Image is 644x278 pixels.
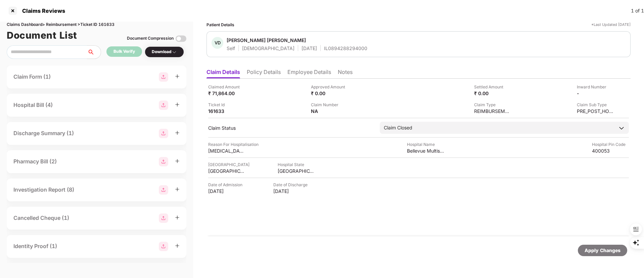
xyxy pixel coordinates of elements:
div: Claim Sub Type [577,102,614,108]
span: plus [175,102,180,107]
div: Claim Form (1) [13,73,51,81]
li: Employee Details [287,69,331,78]
li: Claim Details [206,69,240,78]
div: Reason For Hospitalisation [208,141,259,148]
div: REIMBURSEMENT [474,108,511,114]
div: Claims Reviews [18,7,65,14]
div: Identity Proof (1) [13,242,57,250]
span: search [87,49,101,55]
img: svg+xml;base64,PHN2ZyBpZD0iR3JvdXBfMjg4MTMiIGRhdGEtbmFtZT0iR3JvdXAgMjg4MTMiIHhtbG5zPSJodHRwOi8vd3... [159,72,168,82]
div: [GEOGRAPHIC_DATA] [208,168,245,174]
div: Claim Closed [384,124,412,131]
div: [DATE] [208,188,245,194]
li: Policy Details [247,69,281,78]
div: 1 of 1 [631,7,644,14]
div: Claimed Amount [208,84,245,90]
img: svg+xml;base64,PHN2ZyBpZD0iRHJvcGRvd24tMzJ4MzIiIHhtbG5zPSJodHRwOi8vd3d3LnczLm9yZy8yMDAwL3N2ZyIgd2... [172,49,177,55]
div: ₹ 0.00 [474,90,511,96]
div: Claim Status [208,125,373,131]
div: Cancelled Cheque (1) [13,214,69,222]
div: Claim Type [474,102,511,108]
div: Apply Changes [585,247,620,254]
div: Document Compression [127,35,174,42]
div: Date of Admission [208,182,245,188]
div: 161633 [208,108,245,114]
div: [GEOGRAPHIC_DATA] [278,168,315,174]
div: Claim Number [311,102,348,108]
div: Settled Amount [474,84,511,90]
img: svg+xml;base64,PHN2ZyBpZD0iR3JvdXBfMjg4MTMiIGRhdGEtbmFtZT0iR3JvdXAgMjg4MTMiIHhtbG5zPSJodHRwOi8vd3... [159,129,168,138]
div: [GEOGRAPHIC_DATA] [208,161,249,168]
div: Approved Amount [311,84,348,90]
div: Pharmacy Bill (2) [13,157,57,166]
div: - [577,90,614,96]
div: Bulk Verify [113,48,135,55]
div: Hospital Bill (4) [13,101,53,109]
div: *Last Updated [DATE] [591,22,631,28]
div: Discharge Summary (1) [13,129,74,137]
span: plus [175,187,180,192]
span: plus [175,243,180,248]
img: downArrowIcon [618,125,625,131]
img: svg+xml;base64,PHN2ZyBpZD0iR3JvdXBfMjg4MTMiIGRhdGEtbmFtZT0iR3JvdXAgMjg4MTMiIHhtbG5zPSJodHRwOi8vd3... [159,242,168,251]
span: plus [175,159,180,163]
div: [DEMOGRAPHIC_DATA] [242,45,294,51]
img: svg+xml;base64,PHN2ZyBpZD0iR3JvdXBfMjg4MTMiIGRhdGEtbmFtZT0iR3JvdXAgMjg4MTMiIHhtbG5zPSJodHRwOi8vd3... [159,213,168,223]
button: search [87,45,101,59]
span: plus [175,130,180,135]
div: Inward Number [577,84,614,90]
span: plus [175,215,180,220]
img: svg+xml;base64,PHN2ZyBpZD0iR3JvdXBfMjg4MTMiIGRhdGEtbmFtZT0iR3JvdXAgMjg4MTMiIHhtbG5zPSJodHRwOi8vd3... [159,101,168,110]
div: Bellevue Multispeciality Hospital [407,148,444,154]
div: ₹ 71,864.00 [208,90,245,96]
span: plus [175,74,180,79]
div: Ticket Id [208,102,245,108]
div: Hospital State [278,161,315,168]
h1: Document List [7,28,77,43]
div: Investigation Report (8) [13,186,74,194]
li: Notes [338,69,353,78]
div: Hospital Name [407,141,444,148]
div: NA [311,108,348,114]
img: svg+xml;base64,PHN2ZyBpZD0iVG9nZ2xlLTMyeDMyIiB4bWxucz0iaHR0cDovL3d3dy53My5vcmcvMjAwMC9zdmciIHdpZH... [176,33,186,44]
div: VD [212,37,223,49]
div: ₹ 0.00 [311,90,348,96]
img: svg+xml;base64,PHN2ZyBpZD0iR3JvdXBfMjg4MTMiIGRhdGEtbmFtZT0iR3JvdXAgMjg4MTMiIHhtbG5zPSJodHRwOi8vd3... [159,185,168,195]
div: Patient Details [206,22,234,28]
div: IL0894288294000 [324,45,367,51]
div: [MEDICAL_DATA] [208,148,245,154]
img: svg+xml;base64,PHN2ZyBpZD0iR3JvdXBfMjg4MTMiIGRhdGEtbmFtZT0iR3JvdXAgMjg4MTMiIHhtbG5zPSJodHRwOi8vd3... [159,157,168,166]
div: Download [152,49,177,55]
div: Self [227,45,235,51]
div: [PERSON_NAME] [PERSON_NAME] [227,37,306,43]
div: [DATE] [302,45,317,51]
div: Date of Discharge [273,182,310,188]
div: Hospital Pin Code [592,141,629,148]
div: PRE_POST_HOSPITALIZATION_REIMBURSEMENT [577,108,614,114]
div: 400053 [592,148,629,154]
div: [DATE] [273,188,310,194]
div: Claims Dashboard > Reimbursement > Ticket ID 161633 [7,22,186,28]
